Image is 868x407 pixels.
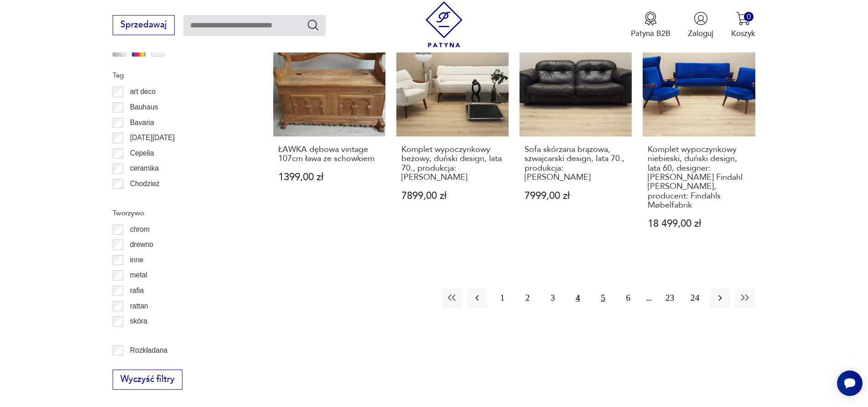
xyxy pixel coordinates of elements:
[130,254,143,266] p: inne
[130,86,156,98] p: art deco
[130,344,167,356] p: Rozkładana
[130,224,150,235] p: chrom
[631,28,670,39] p: Patyna B2B
[278,145,381,164] h3: ŁAWKA dębowa vintage 107cm ława ze schowkiem
[660,288,680,308] button: 23
[401,145,504,183] h3: Komplet wypoczynkowy beżowy, duński design, lata 70., produkcja: [PERSON_NAME]
[688,28,713,39] p: Zaloguj
[130,285,144,297] p: rafia
[113,207,247,219] p: Tworzywo
[518,288,537,308] button: 2
[396,24,509,250] a: Komplet wypoczynkowy beżowy, duński design, lata 70., produkcja: DaniaKomplet wypoczynkowy beżowy...
[493,288,512,308] button: 1
[731,11,755,39] button: 0Koszyk
[525,145,627,183] h3: Sofa skórzana brązowa, szwajcarski design, lata 70., produkcja: [PERSON_NAME]
[644,11,658,26] img: Ikona medalu
[130,132,175,144] p: [DATE][DATE]
[130,269,147,281] p: metal
[130,315,147,327] p: skóra
[694,11,708,26] img: Ikonka użytkownika
[837,370,863,396] iframe: Smartsupp widget button
[648,145,750,210] h3: Komplet wypoczynkowy niebieski, duński design, lata 60, designer: [PERSON_NAME] Findahl [PERSON_N...
[731,28,755,39] p: Koszyk
[401,191,504,201] p: 7899,00 zł
[593,288,613,308] button: 5
[113,22,174,29] a: Sprzedawaj
[631,11,670,39] a: Ikona medaluPatyna B2B
[278,172,381,182] p: 1399,00 zł
[113,69,247,81] p: Tag
[130,331,153,343] p: tkanina
[543,288,562,308] button: 3
[307,18,320,31] button: Szukaj
[130,178,160,190] p: Chodzież
[130,162,159,174] p: ceramika
[736,11,750,26] img: Ikona koszyka
[525,191,627,201] p: 7999,00 zł
[688,11,713,39] button: Zaloguj
[421,1,467,47] img: Patyna - sklep z meblami i dekoracjami vintage
[130,193,157,205] p: Ćmielów
[113,15,174,35] button: Sprzedawaj
[631,11,670,39] button: Patyna B2B
[113,370,182,390] button: Wyczyść filtry
[520,24,632,250] a: Sofa skórzana brązowa, szwajcarski design, lata 70., produkcja: De SedeSofa skórzana brązowa, szw...
[648,219,750,229] p: 18 499,00 zł
[568,288,587,308] button: 4
[130,117,154,129] p: Bavaria
[619,288,638,308] button: 6
[643,24,755,250] a: Komplet wypoczynkowy niebieski, duński design, lata 60, designer: Chresten Findahl Brodersen, pro...
[130,239,153,250] p: drewno
[273,24,385,250] a: ŁAWKA dębowa vintage 107cm ława ze schowkiemŁAWKA dębowa vintage 107cm ława ze schowkiem1399,00 zł
[685,288,705,308] button: 24
[130,101,158,113] p: Bauhaus
[130,300,148,312] p: rattan
[130,147,154,159] p: Cepelia
[744,12,754,21] div: 0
